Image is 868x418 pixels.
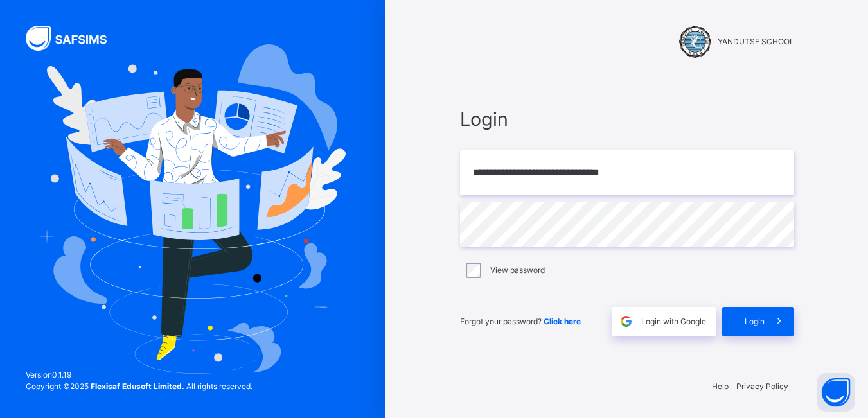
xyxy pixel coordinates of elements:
span: Login [460,105,794,133]
img: Hero Image [40,44,346,373]
span: Forgot your password? [460,317,581,326]
span: Version 0.1.19 [26,369,252,381]
span: YANDUTSE SCHOOL [718,36,794,48]
strong: Flexisaf Edusoft Limited. [91,381,184,391]
button: Open asap [817,373,855,412]
span: Login [745,316,765,327]
img: google.396cfc9801f0270233282035f929180a.svg [619,314,633,329]
a: Help [712,381,729,391]
span: Copyright © 2025 All rights reserved. [26,381,252,391]
img: SAFSIMS Logo [26,26,122,51]
span: Login with Google [641,316,706,327]
a: Click here [544,317,581,326]
label: View password [490,265,545,276]
a: Privacy Policy [736,381,788,391]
